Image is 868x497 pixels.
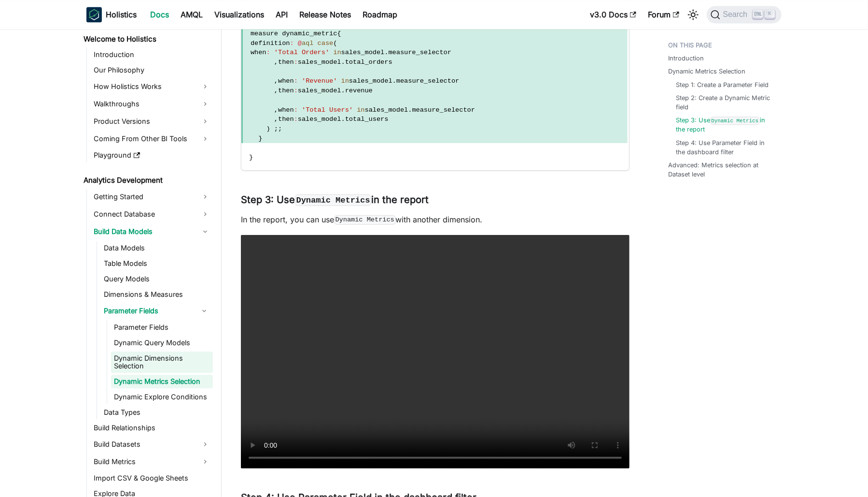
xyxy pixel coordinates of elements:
a: Coming From Other BI Tools [91,131,213,146]
a: Welcome to Holistics [81,32,213,46]
code: Dynamic Metrics [710,117,760,125]
a: Our Philosophy [91,63,213,77]
span: when [278,77,294,85]
p: In the report, you can use with another dimension. [241,214,630,225]
span: , [274,106,278,114]
a: Product Versions [91,114,213,129]
span: sales_model [365,106,408,114]
span: case [318,40,334,47]
code: Dynamic Metrics [334,215,396,225]
span: : [266,49,270,56]
a: Roadmap [357,7,403,22]
a: Advanced: Metrics selection at Dataset level [668,161,776,179]
span: , [274,87,278,94]
span: ( [333,40,337,47]
a: Docs [144,7,175,22]
a: Build Datasets [91,437,213,452]
span: then [278,58,294,66]
span: , [274,58,278,66]
a: Build Data Models [91,224,213,239]
span: total_users [345,116,389,123]
a: Dynamic Dimensions Selection [111,351,213,373]
a: Build Relationships [91,421,213,435]
span: ; [278,125,282,132]
a: Dimensions & Measures [101,288,213,301]
span: measure_selector [396,77,460,85]
a: Step 3: UseDynamic Metricsin the report [676,116,772,134]
a: Release Notes [294,7,357,22]
a: AMQL [175,7,209,22]
span: Search [720,10,754,19]
span: sales_model [298,116,341,123]
span: measure_selector [412,106,476,114]
a: Analytics Development [81,174,213,187]
span: 'Total Users' [302,106,353,114]
a: v3.0 Docs [584,7,642,22]
a: Visualizations [209,7,270,22]
span: ) [266,125,270,132]
button: Search (Ctrl+K) [707,6,782,23]
a: Parameter Fields [101,303,196,319]
a: Connect Database [91,206,213,222]
span: in [333,49,341,56]
a: Forum [642,7,685,22]
a: Step 4: Use Parameter Field in the dashboard filter [676,138,772,157]
a: Dynamic Metrics Selection [111,375,213,388]
span: definition [251,40,290,47]
span: : [294,87,298,94]
code: Dynamic Metrics [295,194,371,206]
span: , [274,77,278,85]
a: Step 2: Create a Dynamic Metric field [676,93,772,112]
span: } [258,135,262,142]
span: . [408,106,412,114]
span: in [357,106,364,114]
span: . [341,116,345,123]
span: sales_model [341,49,385,56]
a: Data Types [101,406,213,419]
button: Switch between dark and light mode (currently light mode) [686,7,701,22]
span: then [278,116,294,123]
nav: Docs sidebar [77,29,222,497]
span: measure_selector [389,49,452,56]
a: Dynamic Query Models [111,336,213,350]
video: Your browser does not support embedding video, but you can . [241,235,630,468]
a: Getting Started [91,189,213,205]
span: @ [298,40,302,47]
a: Introduction [668,54,704,63]
a: Dynamic Metrics Selection [668,67,745,76]
span: then [278,87,294,94]
span: : [294,106,298,114]
span: sales_model [298,58,341,66]
a: Walkthroughs [91,96,213,112]
span: : [294,77,298,85]
span: : [294,58,298,66]
a: Parameter Fields [111,321,213,334]
span: measure dynamic_metric [251,30,337,37]
span: . [384,49,388,56]
a: Playground [91,148,213,162]
span: 'Total Orders' [274,49,329,56]
img: Holistics [86,7,102,22]
a: Build Metrics [91,454,213,469]
a: Data Models [101,241,213,255]
span: when [278,106,294,114]
span: . [341,87,345,94]
span: } [249,154,253,161]
span: when [251,49,266,56]
span: . [392,77,396,85]
span: sales_model [349,77,392,85]
span: total_orders [345,58,392,66]
a: Introduction [91,48,213,61]
span: { [337,30,341,37]
span: revenue [345,87,373,94]
span: , [274,116,278,123]
kbd: K [765,10,775,18]
span: ; [274,125,278,132]
a: Step 1: Create a Parameter Field [676,80,769,89]
span: : [294,116,298,123]
a: HolisticsHolistics [86,7,137,22]
h3: Step 3: Use in the report [241,194,630,206]
a: Table Models [101,257,213,270]
span: 'Revenue' [302,77,337,85]
a: Dynamic Explore Conditions [111,390,213,404]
